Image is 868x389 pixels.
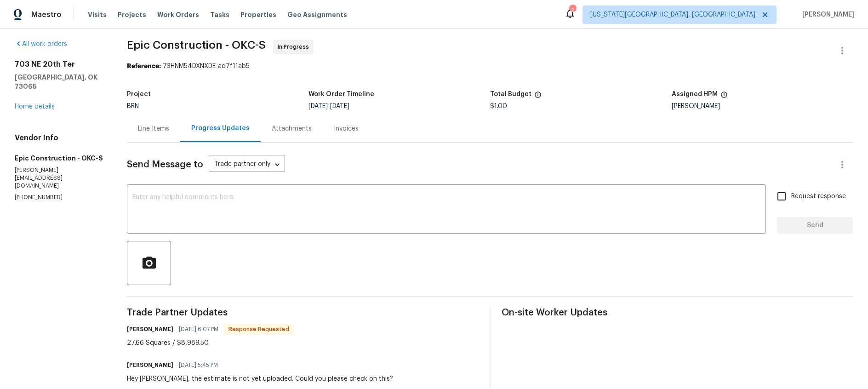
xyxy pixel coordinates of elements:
span: The hpm assigned to this work order. [720,91,728,103]
span: - [308,103,349,109]
span: Work Orders [157,10,199,19]
span: Epic Construction - OKC-S [127,40,266,51]
span: Trade Partner Updates [127,308,479,317]
span: [US_STATE][GEOGRAPHIC_DATA], [GEOGRAPHIC_DATA] [590,10,755,19]
h5: [GEOGRAPHIC_DATA], OK 73065 [15,73,105,91]
span: [DATE] 6:07 PM [179,325,218,334]
div: Progress Updates [191,124,250,133]
span: [DATE] [308,103,328,109]
div: 73HNM54DXNXDE-ad7f11ab5 [127,62,853,71]
span: Request response [791,192,846,201]
p: [PHONE_NUMBER] [15,194,105,201]
div: Hey [PERSON_NAME], the estimate is not yet uploaded. Could you please check on this? [127,374,393,383]
span: $1.00 [490,103,507,109]
span: Send Message to [127,160,203,169]
div: Invoices [334,124,359,133]
h5: Project [127,91,151,97]
span: Tasks [210,11,229,18]
span: Maestro [31,10,62,19]
h5: Epic Construction - OKC-S [15,154,105,163]
span: Properties [240,10,276,19]
b: Reference: [127,63,161,69]
span: On-site Worker Updates [502,308,853,317]
span: [DATE] [330,103,349,109]
p: [PERSON_NAME][EMAIL_ADDRESS][DOMAIN_NAME] [15,166,105,190]
h5: Work Order Timeline [308,91,374,97]
div: Line Items [138,124,169,133]
a: Home details [15,103,55,110]
div: Attachments [272,124,312,133]
span: Response Requested [225,325,293,334]
h6: [PERSON_NAME] [127,325,173,334]
div: [PERSON_NAME] [672,103,853,109]
h2: 703 NE 20th Ter [15,60,105,69]
div: 2 [569,6,576,15]
a: All work orders [15,41,67,47]
span: In Progress [278,42,313,51]
span: Projects [118,10,146,19]
span: The total cost of line items that have been proposed by Opendoor. This sum includes line items th... [534,91,542,103]
h5: Total Budget [490,91,531,97]
span: BRN [127,103,139,109]
div: Trade partner only [209,157,285,172]
span: Geo Assignments [287,10,347,19]
span: Visits [88,10,107,19]
h4: Vendor Info [15,133,105,143]
span: [PERSON_NAME] [799,10,854,19]
div: 27.66 Squares / $8,989.50 [127,338,294,348]
h5: Assigned HPM [672,91,718,97]
span: [DATE] 5:45 PM [179,360,218,370]
h6: [PERSON_NAME] [127,360,173,370]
